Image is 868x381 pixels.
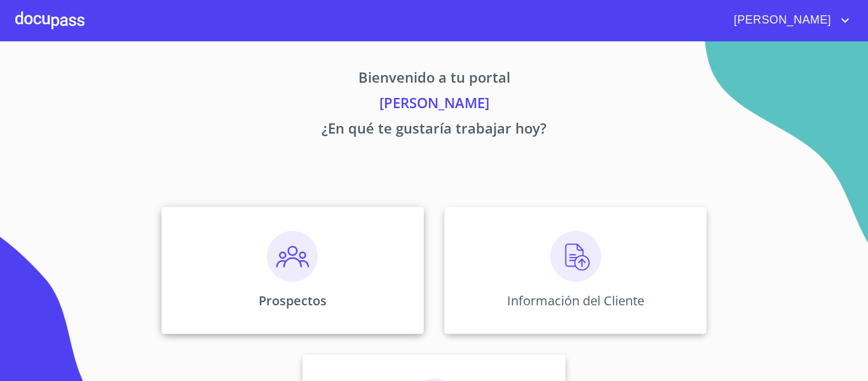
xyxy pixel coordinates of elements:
[43,67,825,92] p: Bienvenido a tu portal
[43,92,825,118] p: [PERSON_NAME]
[267,231,318,282] img: prospectos.png
[724,10,853,31] button: account of current user
[259,292,327,309] p: Prospectos
[724,10,837,31] span: [PERSON_NAME]
[550,231,601,282] img: carga.png
[507,292,644,309] p: Información del Cliente
[43,118,825,143] p: ¿En qué te gustaría trabajar hoy?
